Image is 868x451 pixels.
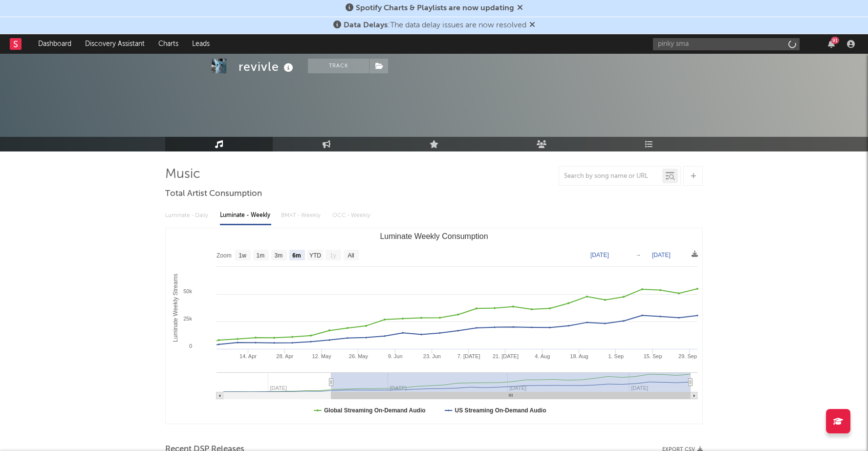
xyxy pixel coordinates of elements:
[172,274,179,342] text: Luminate Weekly Streams
[312,353,332,359] text: 12. May
[152,34,185,54] a: Charts
[570,353,588,359] text: 18. Aug
[185,34,217,54] a: Leads
[78,34,152,54] a: Discovery Assistant
[388,353,403,359] text: 9. Jun
[183,288,192,294] text: 50k
[828,40,835,48] button: 91
[559,172,662,180] input: Search by song name or URL
[31,34,78,54] a: Dashboard
[308,59,369,73] button: Track
[457,353,480,359] text: 7. [DATE]
[608,353,624,359] text: 1. Sep
[344,21,388,29] span: Data Delays
[653,38,800,50] input: Search for artists
[183,316,192,322] text: 25k
[644,353,662,359] text: 15. Sep
[189,343,192,349] text: 0
[380,232,488,240] text: Luminate Weekly Consumption
[347,252,354,259] text: All
[831,37,839,44] div: 91
[652,252,671,258] text: [DATE]
[349,353,369,359] text: 26. May
[166,228,702,424] svg: Luminate Weekly Consumption
[292,252,301,259] text: 6m
[590,252,609,258] text: [DATE]
[217,252,232,259] text: Zoom
[455,407,546,414] text: US Streaming On-Demand Audio
[356,4,514,12] span: Spotify Charts & Playlists are now updating
[220,207,271,224] div: Luminate - Weekly
[309,252,321,259] text: YTD
[529,21,535,29] span: Dismiss
[276,353,293,359] text: 28. Apr
[493,353,519,359] text: 21. [DATE]
[275,252,283,259] text: 3m
[330,252,336,259] text: 1y
[239,353,257,359] text: 14. Apr
[423,353,441,359] text: 23. Jun
[535,353,550,359] text: 4. Aug
[517,4,523,12] span: Dismiss
[239,252,247,259] text: 1w
[257,252,265,259] text: 1m
[678,353,697,359] text: 29. Sep
[324,407,426,414] text: Global Streaming On-Demand Audio
[239,59,296,75] div: revivle
[165,188,262,200] span: Total Artist Consumption
[635,252,641,258] text: →
[344,21,526,29] span: : The data delay issues are now resolved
